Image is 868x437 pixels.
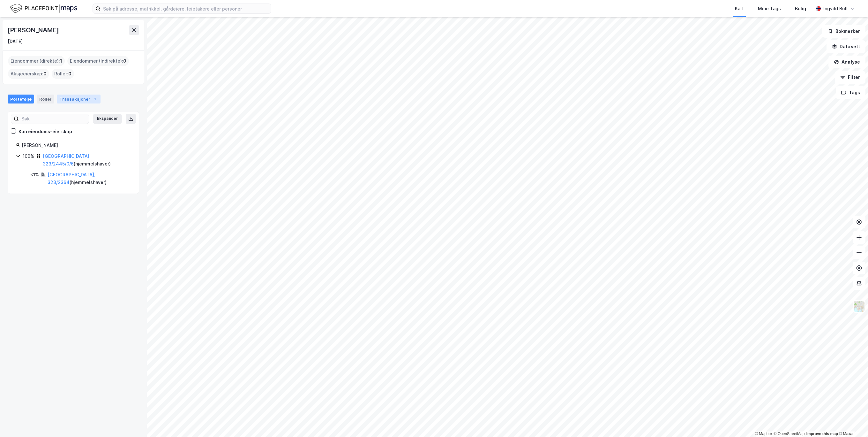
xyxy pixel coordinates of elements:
[828,56,865,68] button: Analyse
[57,95,101,103] div: Transaksjoner
[835,71,865,84] button: Filter
[92,96,98,102] div: 1
[774,432,805,436] a: OpenStreetMap
[37,95,54,103] div: Roller
[758,5,781,12] div: Mine Tags
[8,69,49,79] div: Aksjeeierskap :
[10,3,77,14] img: logo.f888ab2527a4732fd821a326f86c7f29.svg
[22,142,131,149] div: [PERSON_NAME]
[23,152,34,160] div: 100%
[52,69,74,79] div: Roller :
[8,95,34,103] div: Portefølje
[30,171,39,179] div: <1%
[827,40,865,53] button: Datasett
[123,57,126,65] span: 0
[8,56,65,66] div: Eiendommer (direkte) :
[755,432,773,436] a: Mapbox
[836,86,865,99] button: Tags
[822,25,865,38] button: Bokmerker
[43,153,91,166] a: [GEOGRAPHIC_DATA], 323/2445/0/6
[43,152,131,168] div: ( hjemmelshaver )
[853,300,865,312] img: Z
[836,406,868,437] div: Kontrollprogram for chat
[48,171,131,186] div: ( hjemmelshaver )
[60,57,62,65] span: 1
[836,406,868,437] iframe: Chat Widget
[8,25,60,35] div: [PERSON_NAME]
[19,128,72,135] div: Kun eiendoms-eierskap
[68,70,71,78] span: 0
[8,38,23,45] div: [DATE]
[735,5,744,12] div: Kart
[806,432,838,436] a: Improve this map
[19,114,89,124] input: Søk
[67,56,129,66] div: Eiendommer (Indirekte) :
[48,172,95,185] a: [GEOGRAPHIC_DATA], 323/2364
[795,5,806,12] div: Bolig
[823,5,848,12] div: Ingvild Bull
[101,4,271,13] input: Søk på adresse, matrikkel, gårdeiere, leietakere eller personer
[93,114,122,124] button: Ekspander
[43,70,47,78] span: 0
